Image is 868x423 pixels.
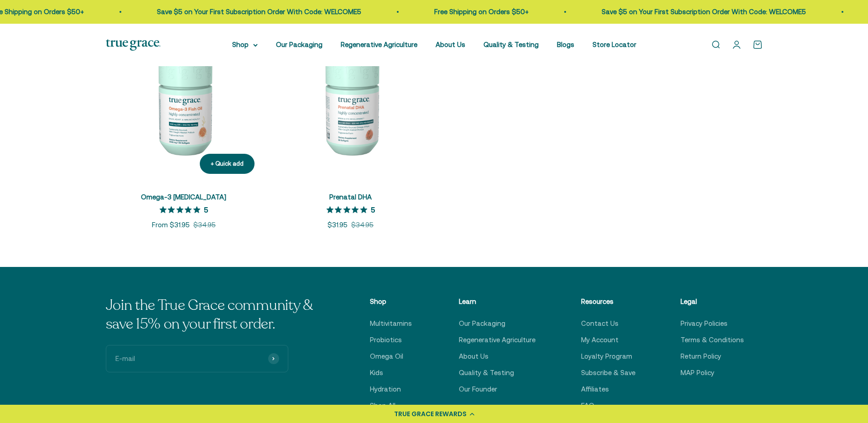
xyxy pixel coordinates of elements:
p: Resources [581,296,635,307]
a: MAP Policy [681,367,714,378]
a: Regenerative Agriculture [459,334,535,345]
a: Omega Oil [370,351,403,362]
p: Shop [370,296,414,307]
summary: Shop [232,39,258,50]
a: Kids [370,367,383,378]
a: Omega-3 [MEDICAL_DATA] [141,193,226,201]
a: Quality & Testing [459,367,514,378]
a: Loyalty Program [581,351,632,362]
a: FAQ [581,400,594,411]
a: Quality & Testing [483,41,539,48]
a: Subscribe & Save [581,367,635,378]
a: Shop All [370,400,395,411]
div: + Quick add [211,159,244,169]
a: Free Shipping on Orders $50+ [719,8,814,16]
img: Omega-3 Fish Oil for Brain, Heart, and Immune Health* Sustainably sourced, wild-caught Alaskan fi... [106,25,262,181]
a: About Us [459,351,489,362]
a: Regenerative Agriculture [341,41,417,48]
a: Terms & Conditions [681,334,744,345]
compare-at-price: $34.95 [193,219,216,230]
p: Join the True Grace community & save 15% on your first order. [106,296,325,334]
button: + Quick add [200,154,255,174]
p: 5 [204,205,208,214]
a: About Us [436,41,465,48]
a: Our Founder [459,384,497,395]
a: Our Packaging [459,318,505,329]
compare-at-price: $34.95 [351,219,374,230]
a: Blogs [557,41,574,48]
a: Return Policy [681,351,721,362]
img: Prenatal DHA for Brain & Eye Development* For women during pre-conception, pregnancy, and lactati... [273,25,429,181]
p: Learn [459,296,535,307]
a: Affiliates [581,384,609,395]
a: Free Shipping on Orders $50+ [275,8,369,16]
span: 5 out of 5 stars rating in total 16 reviews. [160,204,204,216]
a: My Account [581,334,619,345]
sale-price: From $31.95 [152,219,190,230]
a: Privacy Policies [681,318,728,329]
div: TRUE GRACE REWARDS [394,409,467,419]
a: Store Locator [593,41,636,48]
p: 5 [371,205,375,214]
a: Hydration [370,384,401,395]
p: Save $5 on Your First Subscription Order With Code: WELCOME5 [442,6,646,17]
p: Legal [681,296,744,307]
a: Multivitamins [370,318,412,329]
a: Probiotics [370,334,402,345]
span: 5 out of 5 stars rating in total 3 reviews. [327,204,371,216]
a: Our Packaging [276,41,322,48]
a: Contact Us [581,318,619,329]
sale-price: $31.95 [327,219,348,230]
a: Prenatal DHA [329,193,372,201]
